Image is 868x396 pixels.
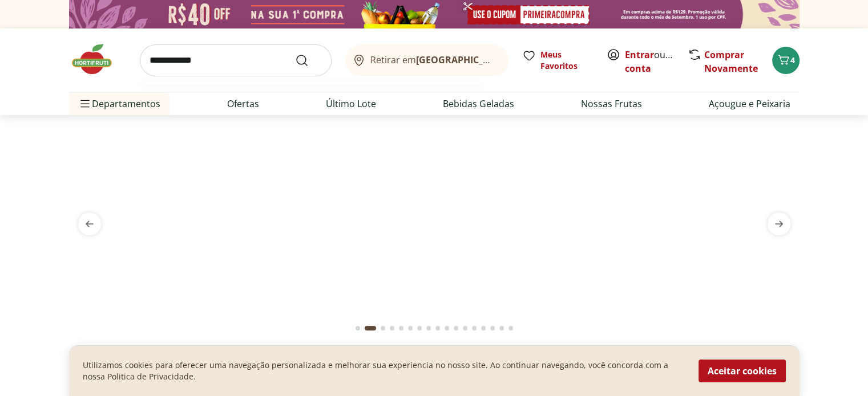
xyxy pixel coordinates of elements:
[470,315,479,342] button: Go to page 13 from fs-carousel
[362,315,378,342] button: Current page from fs-carousel
[699,360,786,382] button: Aceitar cookies
[370,55,496,65] span: Retirar em
[353,315,362,342] button: Go to page 1 from fs-carousel
[625,48,676,75] span: ou
[326,97,376,111] a: Último Lote
[140,44,332,76] input: search
[497,315,506,342] button: Go to page 16 from fs-carousel
[443,97,514,111] a: Bebidas Geladas
[625,48,688,75] a: Criar conta
[345,44,508,76] button: Retirar em[GEOGRAPHIC_DATA]/[GEOGRAPHIC_DATA]
[78,90,92,117] button: Menu
[790,55,795,66] span: 4
[424,315,433,342] button: Go to page 8 from fs-carousel
[442,315,451,342] button: Go to page 10 from fs-carousel
[704,48,758,75] a: Comprar Novamente
[581,97,642,111] a: Nossas Frutas
[227,97,259,111] a: Ofertas
[506,315,515,342] button: Go to page 17 from fs-carousel
[488,315,497,342] button: Go to page 15 from fs-carousel
[397,315,406,342] button: Go to page 5 from fs-carousel
[709,97,790,111] a: Açougue e Peixaria
[406,315,415,342] button: Go to page 6 from fs-carousel
[758,213,800,235] button: next
[625,48,654,61] a: Entrar
[451,315,461,342] button: Go to page 11 from fs-carousel
[69,42,126,76] img: Hortifruti
[772,47,800,74] button: Carrinho
[69,213,110,235] button: previous
[461,315,470,342] button: Go to page 12 from fs-carousel
[416,54,608,66] b: [GEOGRAPHIC_DATA]/[GEOGRAPHIC_DATA]
[78,90,160,117] span: Departamentos
[295,54,322,67] button: Submit Search
[415,315,424,342] button: Go to page 7 from fs-carousel
[387,315,397,342] button: Go to page 4 from fs-carousel
[433,315,442,342] button: Go to page 9 from fs-carousel
[522,49,593,72] a: Meus Favoritos
[378,315,387,342] button: Go to page 3 from fs-carousel
[479,315,488,342] button: Go to page 14 from fs-carousel
[83,360,685,382] p: Utilizamos cookies para oferecer uma navegação personalizada e melhorar sua experiencia no nosso ...
[540,49,593,72] span: Meus Favoritos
